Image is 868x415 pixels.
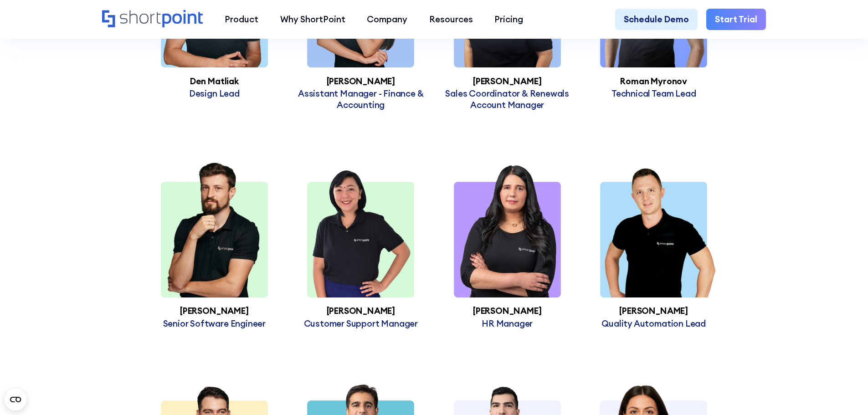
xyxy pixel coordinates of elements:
h3: [PERSON_NAME] [141,306,288,316]
iframe: Chat Widget [822,371,868,415]
p: Design Lead [141,88,288,99]
h3: [PERSON_NAME] [580,306,727,316]
p: Sales Coordinator & Renewals Account Manager [434,88,580,111]
div: Company [367,13,407,26]
a: Pricing [484,9,534,31]
a: Home [102,10,203,29]
a: Schedule Demo [615,9,698,31]
p: Senior Software Engineer [141,318,288,329]
h3: [PERSON_NAME] [288,306,434,316]
p: Technical Team Lead [580,88,727,99]
a: Why ShortPoint [269,9,356,31]
p: Assistant Manager - Finance & Accounting [288,88,434,111]
div: Why ShortPoint [280,13,345,26]
button: Open CMP widget [5,389,26,410]
a: Product [214,9,269,31]
h3: [PERSON_NAME] [434,77,580,86]
div: Pricing [494,13,523,26]
a: Company [356,9,418,31]
h3: [PERSON_NAME] [434,306,580,316]
h3: Den Matliak [141,77,288,86]
p: Quality Automation Lead [580,318,727,329]
a: Start Trial [706,9,766,31]
p: HR Manager [434,318,580,329]
a: Resources [418,9,484,31]
p: Customer Support Manager [288,318,434,329]
h3: [PERSON_NAME] [288,77,434,86]
div: Resources [429,13,473,26]
div: Product [225,13,258,26]
h3: Roman Myronov [580,77,727,86]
